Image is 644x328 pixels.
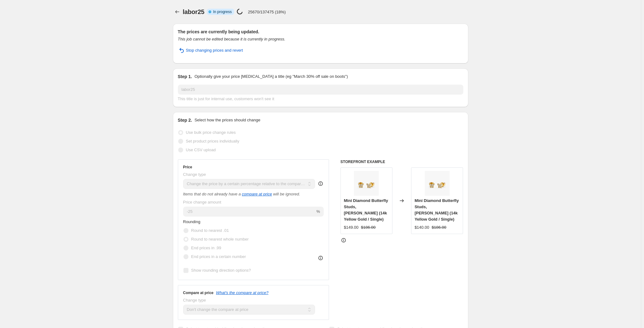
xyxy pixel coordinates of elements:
[194,73,348,80] p: Optionally give your price [MEDICAL_DATA] a title (eg "March 30% off sale on boots")
[183,207,315,217] input: -20
[183,200,221,204] span: Price change amount
[178,29,463,35] h2: The prices are currently being updated.
[173,7,182,16] button: Price change jobs
[183,192,241,196] i: Items that do not already have a
[186,47,243,54] span: Stop changing prices and revert
[191,246,221,250] span: End prices in .99
[186,139,239,143] span: Set product prices individually
[354,171,379,196] img: Yellow_Gold_Diamond_Butterfly_Earrings_80x.jpg
[178,96,274,101] span: This title is just for internal use, customers won't see it
[183,165,192,170] h3: Price
[317,180,324,187] div: help
[183,8,205,15] span: labor25
[273,192,300,196] i: will be ignored.
[344,198,388,222] span: Mini Diamond Butterfly Studs, [PERSON_NAME] (14k Yellow Gold / Single)
[191,237,249,241] span: Round to nearest whole number
[248,10,285,14] p: 25670/137475 (18%)
[415,224,429,231] div: $140.00
[432,224,446,231] strike: $186.00
[344,224,359,231] div: $149.00
[425,171,450,196] img: Yellow_Gold_Diamond_Butterfly_Earrings_80x.jpg
[178,73,192,80] h2: Step 1.
[183,298,206,302] span: Change type
[194,117,260,123] p: Select how the prices should change
[183,172,206,177] span: Change type
[191,228,229,233] span: Round to nearest .01
[183,290,214,295] h3: Compare at price
[242,192,272,196] button: compare at price
[186,130,236,135] span: Use bulk price change rules
[178,37,285,41] i: This job cannot be edited because it is currently in progress.
[415,198,459,222] span: Mini Diamond Butterfly Studs, [PERSON_NAME] (14k Yellow Gold / Single)
[178,85,463,95] input: 30% off holiday sale
[174,45,247,55] button: Stop changing prices and revert
[191,254,246,259] span: End prices in a certain number
[216,290,269,295] button: What's the compare at price?
[341,159,463,164] h6: STOREFRONT EXAMPLE
[361,224,376,231] strike: $186.00
[191,268,251,273] span: Show rounding direction options?
[213,9,232,14] span: In progress
[183,219,201,224] span: Rounding
[178,117,192,123] h2: Step 2.
[186,148,216,152] span: Use CSV upload
[316,209,320,214] span: %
